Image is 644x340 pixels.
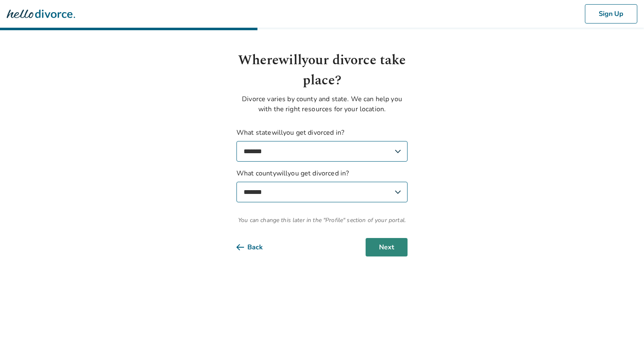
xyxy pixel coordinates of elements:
span: You can change this later in the "Profile" section of your portal. [236,216,408,225]
p: Divorce varies by county and state. We can help you with the right resources for your location. [236,94,408,114]
iframe: Chat Widget [602,300,644,340]
label: What state will you get divorced in? [236,128,408,162]
label: What county will you get divorced in? [236,168,408,202]
button: Next [366,238,408,256]
button: Sign Up [585,4,637,24]
h1: Where will your divorce take place? [236,50,408,91]
button: Back [236,238,276,256]
select: What countywillyou get divorced in? [236,182,408,202]
select: What statewillyou get divorced in? [236,141,408,162]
